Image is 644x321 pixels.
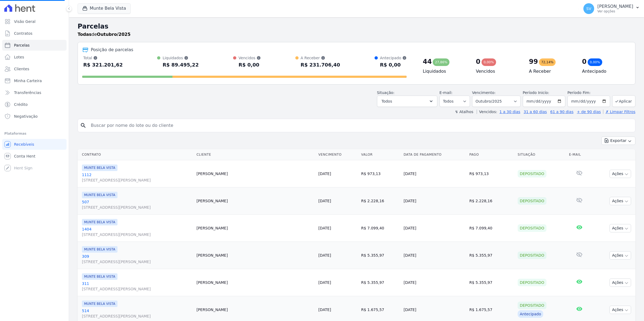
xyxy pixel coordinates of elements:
[82,226,192,237] a: 1404[STREET_ADDRESS][PERSON_NAME]
[610,170,631,178] button: Ações
[82,165,117,171] span: MUNTE BELA VISTA
[2,139,67,150] a: Recebíveis
[476,57,480,66] div: 0
[518,224,546,232] div: Depositado
[539,58,556,66] div: 72,14%
[2,75,67,86] a: Minha Carteira
[518,197,546,205] div: Depositado
[2,99,67,110] a: Crédito
[91,47,133,53] div: Posição de parcelas
[524,110,547,114] a: 31 a 60 dias
[597,4,633,9] p: [PERSON_NAME]
[82,205,192,210] span: [STREET_ADDRESS][PERSON_NAME]
[318,172,331,176] a: [DATE]
[318,308,331,312] a: [DATE]
[318,199,331,203] a: [DATE]
[455,110,473,114] label: ↯ Atalhos
[14,19,36,24] span: Visão Geral
[577,110,601,114] a: + de 90 dias
[82,308,192,319] a: 514[STREET_ADDRESS][PERSON_NAME]
[612,95,635,107] button: Aplicar
[82,219,117,225] span: MUNTE BELA VISTA
[467,160,515,187] td: R$ 973,13
[467,242,515,269] td: R$ 5.355,97
[194,187,316,215] td: [PERSON_NAME]
[529,68,573,75] h4: A Receber
[401,215,467,242] td: [DATE]
[318,226,331,230] a: [DATE]
[4,130,64,137] div: Plataformas
[610,224,631,232] button: Ações
[78,22,635,31] h2: Parcelas
[318,253,331,257] a: [DATE]
[380,55,407,61] div: Antecipado
[377,96,437,107] button: Todos
[14,114,38,119] span: Negativação
[610,306,631,314] button: Ações
[194,269,316,296] td: [PERSON_NAME]
[316,149,359,160] th: Vencimento
[476,68,520,75] h4: Vencidos
[610,251,631,260] button: Ações
[2,111,67,122] a: Negativação
[518,170,546,177] div: Depositado
[518,302,546,309] div: Depositado
[82,301,117,307] span: MUNTE BELA VISTA
[78,149,194,160] th: Contrato
[433,58,449,66] div: 27,86%
[401,187,467,215] td: [DATE]
[382,98,392,104] span: Todos
[14,78,42,83] span: Minha Carteira
[377,90,394,95] label: Situação:
[78,32,92,37] strong: Todas
[194,149,316,160] th: Cliente
[97,32,131,37] strong: Outubro/2025
[2,151,67,162] a: Conta Hent
[380,61,407,69] div: R$ 0,00
[582,68,626,75] h4: Antecipado
[82,281,192,292] a: 311[STREET_ADDRESS][PERSON_NAME]
[14,54,24,60] span: Lotes
[610,278,631,287] button: Ações
[588,58,602,66] div: 0,00%
[194,215,316,242] td: [PERSON_NAME]
[14,31,32,36] span: Contratos
[529,57,538,66] div: 99
[359,187,401,215] td: R$ 2.228,16
[162,55,199,61] div: Liquidados
[14,102,28,107] span: Crédito
[439,90,453,95] label: E-mail:
[550,110,573,114] a: 61 a 90 dias
[301,61,340,69] div: R$ 231.706,40
[359,269,401,296] td: R$ 5.355,97
[2,52,67,62] a: Lotes
[82,177,192,183] span: [STREET_ADDRESS][PERSON_NAME]
[359,149,401,160] th: Valor
[518,310,543,318] div: Antecipado
[82,172,192,183] a: 1112[STREET_ADDRESS][PERSON_NAME]
[518,252,546,259] div: Depositado
[301,55,340,61] div: A Receber
[467,215,515,242] td: R$ 7.099,40
[2,16,67,27] a: Visão Geral
[238,61,261,69] div: R$ 0,00
[82,232,192,237] span: [STREET_ADDRESS][PERSON_NAME]
[610,197,631,205] button: Ações
[318,280,331,285] a: [DATE]
[82,192,117,198] span: MUNTE BELA VISTA
[423,57,432,66] div: 44
[88,120,633,131] input: Buscar por nome do lote ou do cliente
[472,90,496,95] label: Vencimento:
[82,313,192,319] span: [STREET_ADDRESS][PERSON_NAME]
[359,160,401,187] td: R$ 973,13
[582,57,587,66] div: 0
[467,187,515,215] td: R$ 2.228,16
[567,90,610,96] label: Período Fim:
[238,55,261,61] div: Vencidos
[401,242,467,269] td: [DATE]
[80,122,86,129] i: search
[14,66,29,72] span: Clientes
[401,160,467,187] td: [DATE]
[586,7,591,11] span: SV
[14,43,30,48] span: Parcelas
